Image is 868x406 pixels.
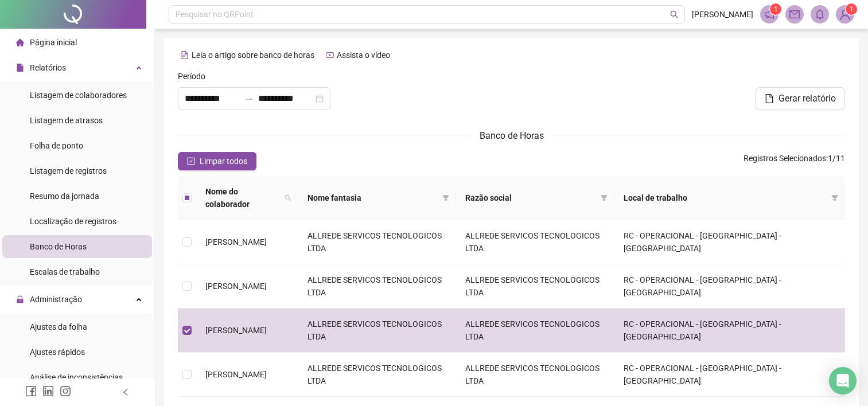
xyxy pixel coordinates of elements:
span: [PERSON_NAME] [692,8,753,21]
span: [PERSON_NAME] [205,237,267,247]
span: filter [442,194,449,201]
span: filter [440,189,451,206]
td: ALLREDE SERVICOS TECNOLOGICOS LTDA [456,220,614,264]
span: Listagem de registros [30,166,107,175]
span: filter [598,189,610,206]
span: youtube [326,51,334,59]
sup: Atualize o seu contato no menu Meus Dados [846,3,857,15]
span: : 1 / 11 [744,152,845,170]
span: search [670,10,679,19]
span: Banco de Horas [30,242,87,251]
span: filter [601,194,608,201]
td: ALLREDE SERVICOS TECNOLOGICOS LTDA [298,353,457,397]
span: Gerar relatório [779,92,836,106]
img: 87554 [836,6,854,23]
span: Nome do colaborador [205,185,280,210]
span: notification [764,9,774,19]
span: linkedin [42,385,54,397]
span: Escalas de trabalho [30,267,100,276]
span: [PERSON_NAME] [205,370,267,379]
td: ALLREDE SERVICOS TECNOLOGICOS LTDA [456,264,614,309]
td: RC - OPERACIONAL - [GEOGRAPHIC_DATA] - [GEOGRAPHIC_DATA] [614,309,845,353]
td: ALLREDE SERVICOS TECNOLOGICOS LTDA [298,309,457,353]
span: 1 [850,5,854,13]
span: Administração [30,295,82,304]
span: lock [16,295,24,303]
span: search [282,183,294,213]
span: file [765,94,774,103]
td: RC - OPERACIONAL - [GEOGRAPHIC_DATA] - [GEOGRAPHIC_DATA] [614,220,845,264]
span: Folha de ponto [30,141,83,150]
span: Análise de inconsistências [30,373,123,382]
button: Limpar todos [178,152,256,170]
span: Ajustes rápidos [30,348,85,357]
span: Registros Selecionados [744,154,826,163]
span: [PERSON_NAME] [205,326,267,335]
span: 1 [774,5,778,13]
span: swap-right [244,94,254,103]
span: left [122,388,130,396]
span: instagram [60,385,71,397]
span: Nome fantasia [308,192,438,204]
span: Razão social [465,192,596,204]
span: mail [789,9,800,19]
span: filter [829,189,840,206]
button: Gerar relatório [756,87,845,110]
td: ALLREDE SERVICOS TECNOLOGICOS LTDA [298,264,457,309]
td: ALLREDE SERVICOS TECNOLOGICOS LTDA [456,353,614,397]
span: Limpar todos [200,155,247,167]
td: ALLREDE SERVICOS TECNOLOGICOS LTDA [298,220,457,264]
span: Ajustes da folha [30,322,87,331]
span: bell [815,9,825,19]
span: Relatórios [30,63,66,72]
span: Banco de Horas [480,130,544,141]
sup: 1 [770,3,781,15]
td: ALLREDE SERVICOS TECNOLOGICOS LTDA [456,309,614,353]
span: Listagem de colaboradores [30,91,127,100]
span: Leia o artigo sobre banco de horas [192,50,314,60]
span: filter [831,194,838,201]
span: Local de trabalho [624,192,827,204]
span: check-square [187,157,195,165]
span: home [16,38,24,46]
span: facebook [25,385,37,397]
span: [PERSON_NAME] [205,282,267,291]
td: RC - OPERACIONAL - [GEOGRAPHIC_DATA] - [GEOGRAPHIC_DATA] [614,353,845,397]
span: Período [178,70,205,83]
span: file [16,64,24,72]
span: Página inicial [30,38,77,47]
span: Listagem de atrasos [30,116,103,125]
span: Resumo da jornada [30,192,99,201]
span: Localização de registros [30,217,116,226]
div: Open Intercom Messenger [829,367,857,395]
span: Assista o vídeo [337,50,390,60]
span: search [285,194,291,201]
span: to [244,94,254,103]
span: file-text [181,51,189,59]
td: RC - OPERACIONAL - [GEOGRAPHIC_DATA] - [GEOGRAPHIC_DATA] [614,264,845,309]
